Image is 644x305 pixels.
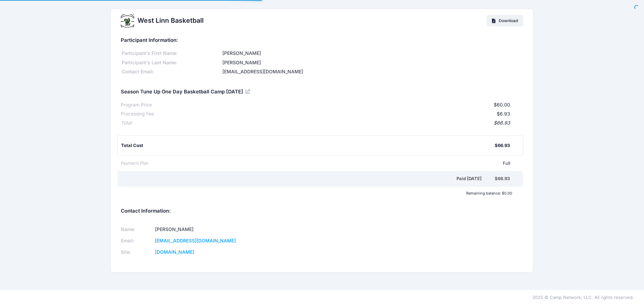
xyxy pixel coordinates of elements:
a: Download [487,15,523,26]
div: $66.93 [495,175,510,182]
span: 2025 © Camp Network, LLC. All rights reserved. [532,295,634,300]
a: [DOMAIN_NAME] [155,249,194,255]
div: Total Cost [121,142,495,149]
td: [PERSON_NAME] [153,224,313,235]
div: Contact Email: [121,68,221,75]
td: Name: [121,224,153,235]
div: Program Price [121,101,152,108]
div: [PERSON_NAME] [221,59,523,66]
span: $60.00 [494,102,510,107]
span: Download [499,18,518,23]
div: Participant's Last Name: [121,59,221,66]
div: Full [149,160,510,167]
h5: Contact Information: [121,208,523,214]
div: $6.93 [154,110,510,118]
div: $66.93 [495,142,510,149]
td: Site: [121,247,153,258]
div: $66.93 [131,120,510,127]
div: [EMAIL_ADDRESS][DOMAIN_NAME] [221,68,523,75]
h2: West Linn Basketball [138,17,204,24]
a: [EMAIL_ADDRESS][DOMAIN_NAME] [155,238,236,243]
a: View Registration Details [246,88,251,94]
div: Paid [DATE] [122,175,495,182]
div: Participant's First Name: [121,50,221,57]
h5: Season Tune Up One Day Basketball Camp [DATE] [121,89,251,95]
div: [PERSON_NAME] [221,50,523,57]
div: Processing Fee [121,110,154,118]
div: Payment Plan [121,160,149,167]
div: Remaining balance: $0.00 [117,191,516,195]
td: Email: [121,235,153,247]
div: Total [121,120,131,127]
h5: Participant Information: [121,37,523,44]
